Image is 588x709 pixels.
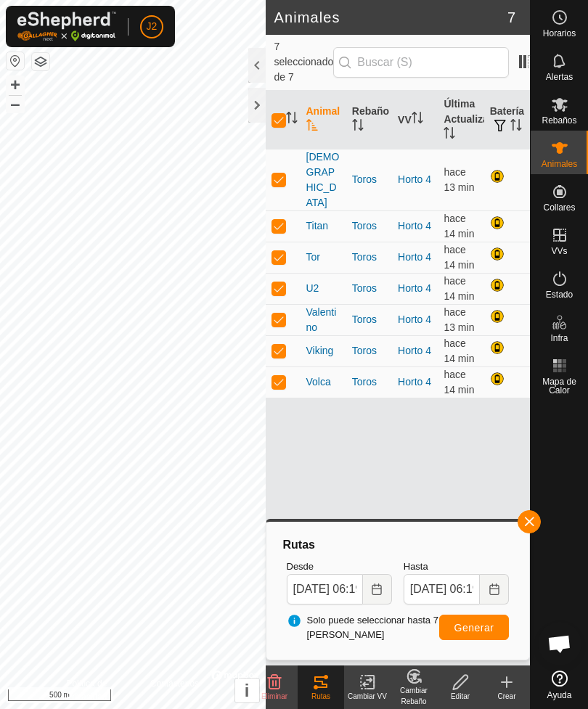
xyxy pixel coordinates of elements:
[538,622,581,665] a: Chat abierto
[306,250,320,265] span: Tor
[398,220,431,231] a: Horto 4
[66,677,132,703] a: Política de Privacidad
[261,692,287,700] span: Eliminar
[444,337,474,364] span: 30 ago 2025, 6:05
[444,166,474,193] span: 30 ago 2025, 6:05
[398,282,431,294] a: Horto 4
[306,281,319,296] span: U2
[287,560,392,574] label: Desde
[333,47,509,78] input: Buscar (S)
[274,39,334,85] span: 7 seleccionado de 7
[306,343,334,358] span: Viking
[150,677,199,703] a: Contáctenos
[546,73,573,81] span: Alertas
[438,91,483,149] th: Última Actualización
[392,91,438,149] th: VV
[444,213,474,239] span: 30 ago 2025, 6:05
[398,251,431,263] a: Horto 4
[352,121,364,133] p-sorticon: Activar para ordenar
[444,369,474,396] span: 30 ago 2025, 6:05
[484,91,530,149] th: Batería
[404,560,509,574] label: Hasta
[17,12,116,41] img: Logo Gallagher
[543,29,576,38] span: Horarios
[398,313,431,325] a: Horto 4
[287,613,440,642] span: Solo puede seleccionar hasta 7 [PERSON_NAME]
[444,244,474,271] span: 30 ago 2025, 6:05
[352,312,386,327] div: Toros
[437,691,483,702] div: Editar
[551,247,567,255] span: VVs
[352,218,386,234] div: Toros
[7,95,24,112] button: –
[507,7,515,28] span: 7
[444,129,455,141] p-sorticon: Activar para ordenar
[363,574,392,605] button: Choose Date
[346,91,392,149] th: Rebaño
[543,203,575,212] span: Collares
[344,691,391,702] div: Cambiar VV
[352,374,386,390] div: Toros
[301,91,346,149] th: Animal
[352,250,386,265] div: Toros
[534,377,584,395] span: Mapa de Calor
[281,536,515,554] div: Rutas
[510,121,522,133] p-sorticon: Activar para ordenar
[306,374,331,390] span: Volca
[32,53,49,70] button: Capas del Mapa
[542,116,576,125] span: Rebaños
[439,615,509,640] button: Generar
[444,275,474,302] span: 30 ago 2025, 6:05
[306,149,340,210] span: [DEMOGRAPHIC_DATA]
[147,19,158,34] span: J2
[454,622,494,634] span: Generar
[306,121,318,133] p-sorticon: Activar para ordenar
[352,343,386,358] div: Toros
[274,9,507,26] h2: Animales
[412,114,423,126] p-sorticon: Activar para ordenar
[306,305,340,335] span: Valentino
[235,679,259,702] button: i
[306,218,329,234] span: Titan
[398,376,431,388] a: Horto 4
[542,160,577,168] span: Animales
[398,173,431,185] a: Horto 4
[444,306,474,333] span: 30 ago 2025, 6:05
[352,172,386,187] div: Toros
[480,574,509,605] button: Choose Date
[546,290,573,299] span: Estado
[352,281,386,296] div: Toros
[531,665,588,705] a: Ayuda
[7,52,24,70] button: Restablecer Mapa
[7,76,24,94] button: +
[483,691,530,702] div: Crear
[398,345,431,356] a: Horto 4
[298,691,344,702] div: Rutas
[245,681,250,700] span: i
[547,691,572,700] span: Ayuda
[286,114,298,126] p-sorticon: Activar para ordenar
[391,685,437,707] div: Cambiar Rebaño
[550,334,568,343] span: Infra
